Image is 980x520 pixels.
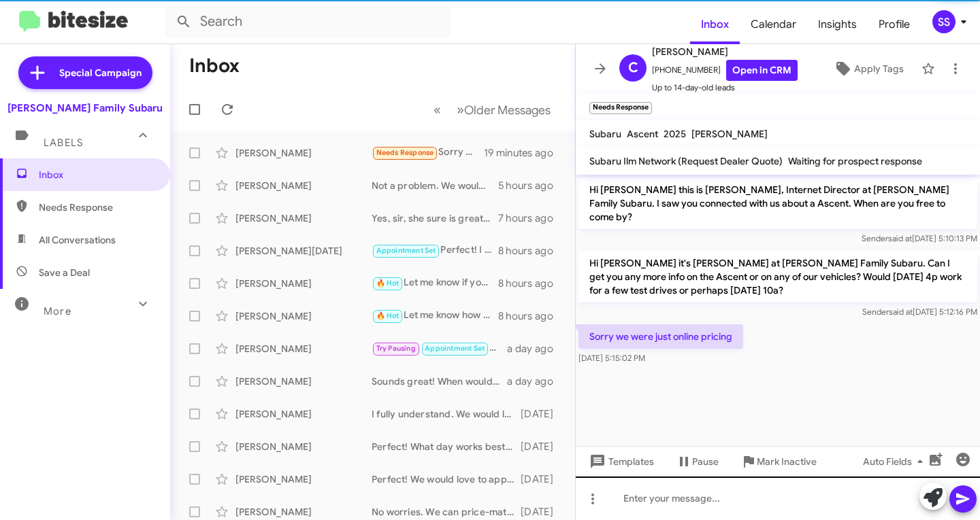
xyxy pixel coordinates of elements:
[652,44,798,60] span: [PERSON_NAME]
[578,353,645,363] span: [DATE] 5:15:02 PM
[235,309,372,323] div: [PERSON_NAME]
[587,449,654,474] span: Templates
[665,449,730,474] button: Pause
[425,96,449,124] button: Previous
[578,177,977,229] p: Hi [PERSON_NAME] this is [PERSON_NAME], Internet Director at [PERSON_NAME] Family Subaru. I saw y...
[372,505,521,519] div: No worries. We can price-match that vehicle for you. What time works best for you to come in?
[165,5,451,38] input: Search
[372,341,507,356] div: Perfect! [PERSON_NAME] is ready to assist you in getting into that New Outback! We have great dea...
[39,168,154,181] span: Inbox
[852,449,939,474] button: Auto Fields
[39,233,116,247] span: All Conversations
[457,101,464,118] span: »
[376,279,399,288] span: 🔥 Hot
[372,407,521,421] div: I fully understand. We would love to assist you if you were local
[376,311,399,320] span: 🔥 Hot
[235,375,372,388] div: [PERSON_NAME]
[372,472,521,486] div: Perfect! We would love to appraise your v ehicle in person and give you a great offer to buy or t...
[434,101,441,118] span: «
[521,440,564,453] div: [DATE]
[628,57,638,79] span: C
[376,246,436,255] span: Appointment Set
[690,5,740,44] a: Inbox
[372,179,498,192] div: Not a problem. We would love to assist you when you are ready to check them out again!
[484,146,564,160] div: 19 minutes ago
[59,66,142,80] span: Special Campaign
[888,233,912,243] span: said at
[627,128,658,140] span: Ascent
[235,277,372,290] div: [PERSON_NAME]
[372,308,498,324] div: Let me know how i can asssit you!
[692,449,719,474] span: Pause
[932,10,955,33] div: SS
[235,407,372,421] div: [PERSON_NAME]
[863,449,928,474] span: Auto Fields
[788,155,922,167] span: Waiting for prospect response
[691,128,768,140] span: [PERSON_NAME]
[425,344,485,353] span: Appointment Set
[372,440,521,453] div: Perfect! What day works best for you to come in so we can put a number on it.
[807,5,868,44] a: Insights
[664,128,686,140] span: 2025
[652,60,798,81] span: [PHONE_NUMBER]
[862,307,977,317] span: Sender [DATE] 5:12:16 PM
[589,128,621,140] span: Subaru
[235,342,372,356] div: [PERSON_NAME]
[589,155,783,167] span: Subaru Ilm Network (Request Dealer Quote)
[921,10,965,33] button: SS
[39,266,90,279] span: Save a Deal
[854,56,904,81] span: Apply Tags
[235,211,372,225] div: [PERSON_NAME]
[726,60,798,81] a: Open in CRM
[507,342,564,356] div: a day ago
[521,407,564,421] div: [DATE]
[578,251,977,302] p: Hi [PERSON_NAME] it's [PERSON_NAME] at [PERSON_NAME] Family Subaru. Can I get you any more info o...
[521,472,564,486] div: [DATE]
[235,440,372,453] div: [PERSON_NAME]
[740,5,807,44] a: Calendar
[521,505,564,519] div: [DATE]
[426,96,559,124] nav: Page navigation example
[507,375,564,388] div: a day ago
[589,102,652,114] small: Needs Response
[498,309,564,323] div: 8 hours ago
[498,244,564,258] div: 8 hours ago
[448,96,559,124] button: Next
[889,307,913,317] span: said at
[730,449,828,474] button: Mark Inactive
[498,211,564,225] div: 7 hours ago
[652,81,798,94] span: Up to 14-day-old leads
[39,201,154,214] span: Needs Response
[757,449,817,474] span: Mark Inactive
[372,243,498,258] div: Perfect! I know the last time you were here you and your wife were looking at vehicles. When woul...
[862,233,977,243] span: Sender [DATE] 5:10:13 PM
[821,56,915,81] button: Apply Tags
[235,179,372,192] div: [PERSON_NAME]
[189,55,240,77] h1: Inbox
[44,137,83,149] span: Labels
[464,103,551,118] span: Older Messages
[372,211,498,225] div: Yes, sir, she sure is great! Oh yes sir i was here when it was happening. We had our IT director ...
[868,5,921,44] a: Profile
[235,505,372,519] div: [PERSON_NAME]
[372,375,507,388] div: Sounds great! When would be a goodtime for you to come back in? Since I know we did not get to di...
[498,179,564,192] div: 5 hours ago
[235,472,372,486] div: [PERSON_NAME]
[18,56,152,89] a: Special Campaign
[576,449,665,474] button: Templates
[376,344,416,353] span: Try Pausing
[235,146,372,160] div: [PERSON_NAME]
[44,305,71,317] span: More
[7,101,163,115] div: [PERSON_NAME] Family Subaru
[498,277,564,290] div: 8 hours ago
[376,148,434,157] span: Needs Response
[372,145,484,160] div: Sorry we were just online pricing
[235,244,372,258] div: [PERSON_NAME][DATE]
[372,275,498,291] div: Let me know if you would liek to set up some time for us to appraise your vehicle.
[578,324,743,349] p: Sorry we were just online pricing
